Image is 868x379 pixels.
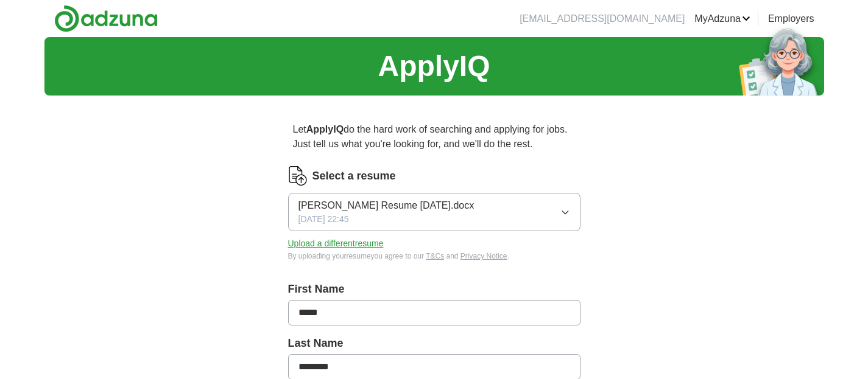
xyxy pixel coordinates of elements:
a: T&Cs [426,252,444,260]
span: [PERSON_NAME] Resume [DATE].docx [298,198,475,213]
strong: ApplyIQ [306,124,344,134]
a: Employers [768,12,814,26]
span: [DATE] 22:45 [298,213,349,226]
h1: ApplyIQ [378,44,490,88]
img: CV Icon [288,166,308,186]
a: Privacy Notice [460,252,507,260]
label: Last Name [288,335,580,352]
li: [EMAIL_ADDRESS][DOMAIN_NAME] [520,12,685,26]
div: By uploading your resume you agree to our and . [288,251,580,262]
button: Upload a differentresume [288,237,384,250]
img: Adzuna logo [54,5,158,32]
label: Select a resume [312,168,396,184]
a: MyAdzuna [694,12,750,26]
p: Let do the hard work of searching and applying for jobs. Just tell us what you're looking for, an... [288,117,580,156]
button: [PERSON_NAME] Resume [DATE].docx[DATE] 22:45 [288,193,580,231]
label: First Name [288,281,580,297]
